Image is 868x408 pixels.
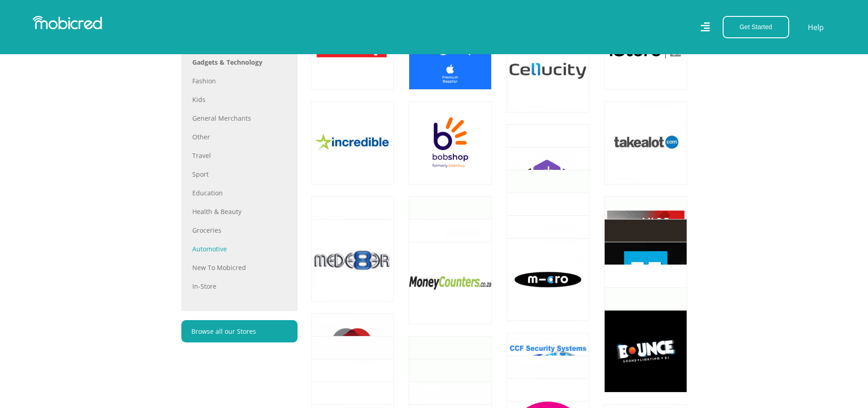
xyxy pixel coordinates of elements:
a: Help [807,21,824,33]
button: Get Started [723,16,789,38]
a: Kids [192,95,287,104]
a: Other [192,132,287,142]
a: Travel [192,151,287,160]
a: General Merchants [192,113,287,123]
a: Health & Beauty [192,207,287,216]
a: Sport [192,169,287,179]
a: Fashion [192,76,287,86]
a: Education [192,188,287,198]
a: In-store [192,281,287,291]
a: Gadgets & Technology [192,57,287,67]
img: Mobicred [33,16,102,30]
a: Automotive [192,244,287,254]
a: Browse all our Stores [181,320,298,342]
a: New to Mobicred [192,263,287,272]
a: Groceries [192,225,287,235]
